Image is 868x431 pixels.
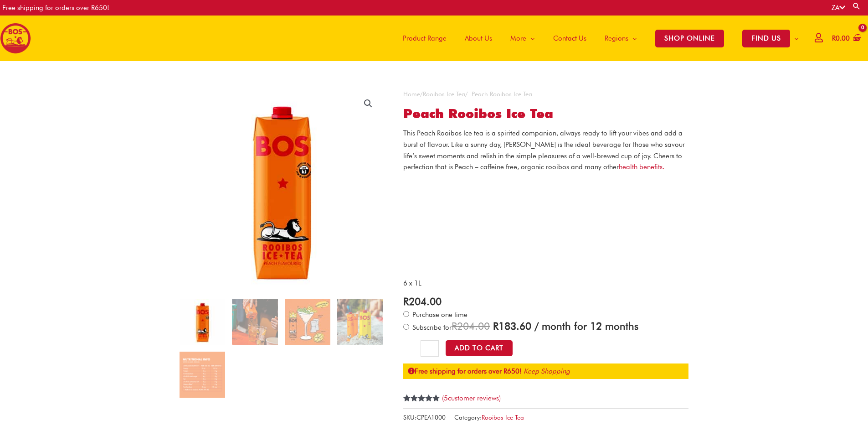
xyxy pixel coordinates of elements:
button: Add to Cart [446,340,513,356]
a: About Us [456,16,501,61]
img: Peach Rooibos Ice Tea [180,299,225,345]
p: 6 x 1L [403,278,688,289]
span: Category: [454,412,524,423]
a: Product Range [394,16,456,61]
a: Keep Shopping [524,367,570,375]
span: SHOP ONLINE [655,30,724,47]
strong: Free shipping for orders over R650! [408,367,522,375]
span: CPEA1000 [416,414,446,421]
img: Peach Rooibos Ice Tea - Image 3 [285,299,330,345]
nav: Site Navigation [387,16,808,61]
a: health benefits. [619,163,664,171]
nav: Breadcrumb [403,88,688,100]
img: Peach_1 [232,299,277,345]
a: Rooibos Ice Tea [423,90,465,98]
span: FIND US [742,30,790,47]
span: Purchase one time [411,311,467,319]
a: Regions [596,16,646,61]
input: Subscribe for / month for 12 months [403,324,409,330]
span: About Us [465,25,492,52]
img: Peach Rooibos Ice Tea - Image 5 [180,352,225,397]
a: Search button [852,2,861,10]
span: R [403,295,409,307]
a: SHOP ONLINE [646,16,733,61]
a: ZA [832,4,845,12]
span: R [493,320,498,332]
span: Contact Us [553,25,586,52]
span: 5 [403,395,407,412]
a: Home [403,90,420,98]
h1: Peach Rooibos Ice Tea [403,106,688,122]
a: View Shopping Cart, empty [830,28,861,49]
span: Regions [605,25,628,52]
a: Rooibos Ice Tea [482,414,524,421]
bdi: 0.00 [832,34,850,42]
span: 183.60 [493,320,531,332]
a: View full-screen image gallery [360,95,376,112]
a: Contact Us [544,16,596,61]
a: (5customer reviews) [442,394,501,402]
p: This Peach Rooibos Ice tea is a spirited companion, always ready to lift your vibes and add a bur... [403,128,688,173]
img: Peach Rooibos Ice Tea [180,88,383,292]
input: Product quantity [421,340,438,357]
span: More [510,25,526,52]
span: R [452,320,457,332]
span: SKU: [403,412,446,423]
span: R [832,34,836,42]
bdi: 204.00 [403,295,442,307]
span: 204.00 [452,320,490,332]
a: More [501,16,544,61]
span: Subscribe for [411,323,638,332]
img: Lemon_1 [337,299,383,345]
input: Purchase one time [403,311,409,317]
span: / month for 12 months [534,320,638,332]
span: Product Range [403,25,447,52]
span: 5 [444,394,448,402]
